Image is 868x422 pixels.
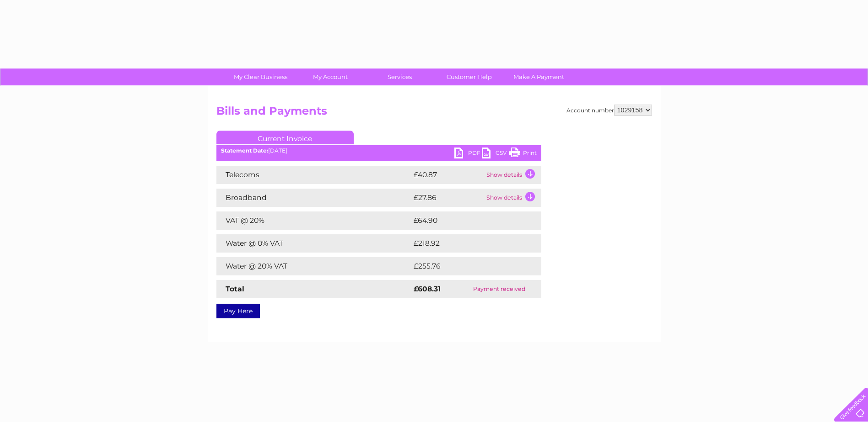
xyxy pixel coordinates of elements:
[501,69,577,85] a: Make A Payment
[484,166,541,184] td: Show details
[216,105,652,122] h2: Bills and Payments
[411,189,484,207] td: £27.86
[216,189,411,207] td: Broadband
[216,257,411,275] td: Water @ 20% VAT
[226,285,244,293] strong: Total
[411,211,523,230] td: £64.90
[362,69,437,85] a: Services
[458,280,541,298] td: Payment received
[411,234,524,253] td: £218.92
[292,69,368,85] a: My Account
[482,148,509,161] a: CSV
[566,105,652,116] div: Account number
[223,69,298,85] a: My Clear Business
[221,147,268,154] b: Statement Date:
[216,211,411,230] td: VAT @ 20%
[411,166,484,184] td: £40.87
[216,304,260,318] a: Pay Here
[216,131,354,144] a: Current Invoice
[216,166,411,184] td: Telecoms
[216,234,411,253] td: Water @ 0% VAT
[509,148,537,161] a: Print
[454,148,482,161] a: PDF
[216,148,541,154] div: [DATE]
[411,257,525,275] td: £255.76
[414,285,441,293] strong: £608.31
[484,189,541,207] td: Show details
[431,69,507,85] a: Customer Help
